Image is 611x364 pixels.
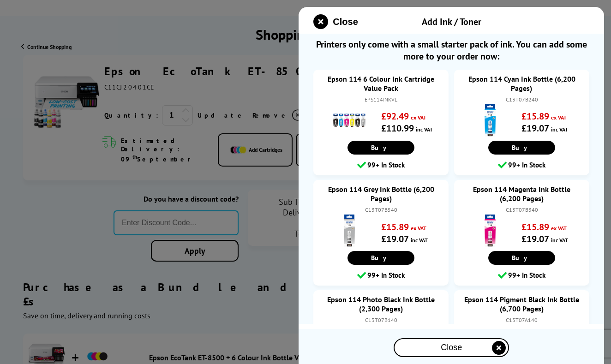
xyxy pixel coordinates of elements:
[488,251,555,265] a: Buy
[411,237,428,244] span: inc VAT
[394,338,509,357] button: close modal
[551,225,567,232] span: ex VAT
[381,122,414,134] strong: £110.99
[441,343,462,352] span: Close
[411,114,426,121] span: ex VAT
[474,104,506,137] img: Epson 114 Cyan Ink Bottle (6,200 Pages)
[411,225,426,232] span: ex VAT
[367,159,405,171] span: 99+ In Stock
[333,215,365,247] img: Epson 114 Grey Ink Bottle (6,200 Pages)
[463,316,580,325] div: C13T07A140
[369,16,534,28] div: Add Ink / Toner
[488,141,555,155] a: Buy
[521,122,549,134] strong: £19.07
[323,205,439,215] div: C13T07B540
[381,233,409,245] strong: £19.07
[521,110,549,122] strong: £15.89
[323,185,439,203] a: Epson 114 Grey Ink Bottle (6,200 Pages)
[416,126,433,133] span: inc VAT
[367,269,405,281] span: 99+ In Stock
[347,251,414,265] a: Buy
[333,104,365,137] img: Epson 114 6 Colour Ink Cartridge Value Pack
[521,221,549,233] strong: £15.89
[347,141,414,155] a: Buy
[323,95,439,104] div: EPS114INKVL
[551,126,568,133] span: inc VAT
[508,269,545,281] span: 99+ In Stock
[521,233,549,245] strong: £19.07
[551,114,567,121] span: ex VAT
[508,159,545,171] span: 99+ In Stock
[551,237,568,244] span: inc VAT
[463,295,580,313] a: Epson 114 Pigment Black Ink Bottle (6,700 Pages)
[333,17,358,27] span: Close
[323,316,439,325] div: C13T07B140
[463,74,580,93] a: Epson 114 Cyan Ink Bottle (6,200 Pages)
[474,215,506,247] img: Epson 114 Magenta Ink Bottle (6,200 Pages)
[313,14,358,29] button: close modal
[313,38,589,62] span: Printers only come with a small starter pack of ink. You can add some more to your order now:
[381,110,409,122] strong: £92.49
[463,95,580,104] div: C13T07B240
[463,205,580,215] div: C13T07B340
[323,74,439,93] a: Epson 114 6 Colour Ink Cartridge Value Pack
[381,221,409,233] strong: £15.89
[463,185,580,203] a: Epson 114 Magenta Ink Bottle (6,200 Pages)
[323,295,439,313] a: Epson 114 Photo Black Ink Bottle (2,300 Pages)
